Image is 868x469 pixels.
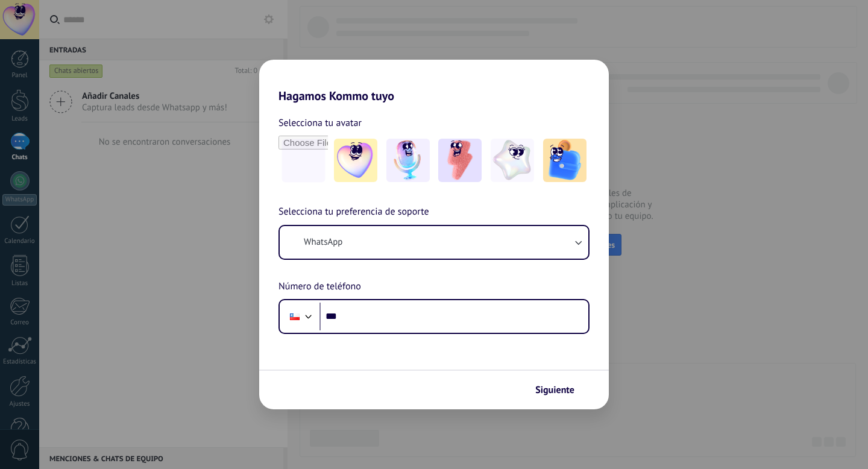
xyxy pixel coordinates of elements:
[543,139,587,182] img: -5.jpeg
[535,386,574,394] span: Siguiente
[280,226,588,259] button: WhatsApp
[259,60,609,103] h2: Hagamos Kommo tuyo
[438,139,482,182] img: -3.jpeg
[304,236,342,248] span: WhatsApp
[283,304,306,329] div: Chile: + 56
[530,380,591,400] button: Siguiente
[278,115,362,131] span: Selecciona tu avatar
[278,204,429,220] span: Selecciona tu preferencia de soporte
[334,139,377,182] img: -1.jpeg
[491,139,534,182] img: -4.jpeg
[386,139,430,182] img: -2.jpeg
[278,279,361,295] span: Número de teléfono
